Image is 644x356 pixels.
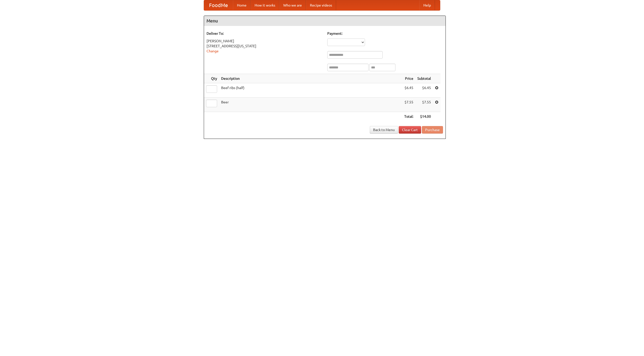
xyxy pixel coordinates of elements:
a: Change [207,49,219,53]
a: Who we are [279,0,306,10]
a: Recipe videos [306,0,336,10]
h5: Payment: [327,31,443,36]
th: Price [402,74,415,83]
a: FoodMe [204,0,233,10]
a: Help [419,0,435,10]
a: Back to Menu [370,126,398,134]
a: How it works [251,0,279,10]
h5: Deliver To: [207,31,322,36]
th: Qty [204,74,219,83]
div: [PERSON_NAME] [207,38,322,44]
a: Home [233,0,251,10]
td: $6.45 [415,83,433,98]
th: $14.00 [415,112,433,121]
td: $6.45 [402,83,415,98]
th: Total: [402,112,415,121]
td: Beef ribs (half) [219,83,402,98]
td: $7.55 [402,98,415,112]
th: Subtotal [415,74,433,83]
button: Purchase [422,126,443,134]
th: Description [219,74,402,83]
h4: Menu [204,16,446,26]
a: Clear Cart [399,126,421,134]
td: Beer [219,98,402,112]
td: $7.55 [415,98,433,112]
div: [STREET_ADDRESS][US_STATE] [207,44,322,49]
